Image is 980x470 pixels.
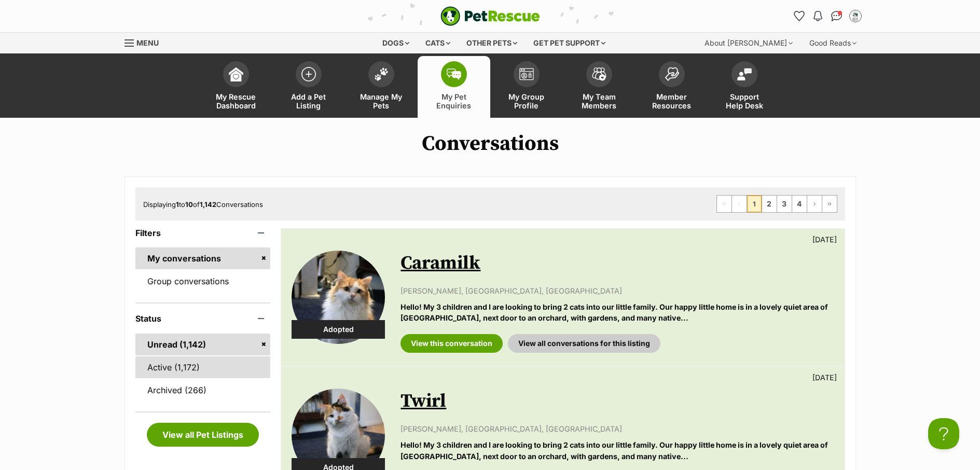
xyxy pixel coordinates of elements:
[135,379,271,401] a: Archived (266)
[375,33,417,53] div: Dogs
[440,6,540,26] img: logo-e224e6f780fb5917bec1dbf3a21bbac754714ae5b6737aabdf751b685950b380.svg
[697,33,800,53] div: About [PERSON_NAME]
[802,33,864,53] div: Good Reads
[440,6,540,26] a: PetRescue
[592,67,606,81] img: team-members-icon-5396bd8760b3fe7c0b43da4ab00e1e3bb1a5d9ba89233759b79545d2d3fc5d0d.svg
[135,228,271,238] header: Filters
[831,11,842,21] img: chat-41dd97257d64d25036548639549fe6c8038ab92f7586957e7f3b1b290dea8141.svg
[229,67,243,81] img: dashboard-icon-eb2f2d2d3e046f16d808141f083e7271f6b2e854fb5c12c21221c1fb7104beca.svg
[829,8,845,24] a: Conversations
[503,92,550,110] span: My Group Profile
[526,33,613,53] div: Get pet support
[125,33,166,51] a: Menu
[636,56,708,118] a: Member Resources
[418,33,458,53] div: Cats
[708,56,781,118] a: Support Help Desk
[135,247,271,269] a: My conversations
[135,356,271,378] a: Active (1,172)
[358,92,405,110] span: Manage My Pets
[792,196,807,212] a: Page 4
[762,196,777,212] a: Page 2
[791,8,864,24] ul: Account quick links
[812,372,837,383] p: [DATE]
[737,68,752,80] img: help-desk-icon-fdf02630f3aa405de69fd3d07c3f3aa587a6932b1a1747fa1d2bba05be0121f9.svg
[185,200,193,209] strong: 10
[812,234,837,245] p: [DATE]
[747,196,762,212] span: Page 1
[401,390,446,413] a: Twirl
[401,301,834,324] p: Hello! My 3 children and I are looking to bring 2 cats into our little family. Our happy little h...
[732,196,747,212] span: Previous page
[576,92,623,110] span: My Team Members
[777,196,792,212] a: Page 3
[301,67,316,81] img: add-pet-listing-icon-0afa8454b4691262ce3f59096e99ab1cd57d4a30225e0717b998d2c9b9846f56.svg
[928,418,959,449] iframe: Help Scout Beacon - Open
[401,285,834,296] p: [PERSON_NAME], [GEOGRAPHIC_DATA], [GEOGRAPHIC_DATA]
[418,56,490,118] a: My Pet Enquiries
[717,196,731,212] span: First page
[200,56,272,118] a: My Rescue Dashboard
[272,56,345,118] a: Add a Pet Listing
[292,320,385,339] div: Adopted
[135,270,271,292] a: Group conversations
[850,11,861,21] img: Belle Vie Animal Rescue profile pic
[813,11,822,21] img: notifications-46538b983faf8c2785f20acdc204bb7945ddae34d4c08c2a6579f10ce5e182be.svg
[665,67,679,81] img: member-resources-icon-8e73f808a243e03378d46382f2149f9095a855e16c252ad45f914b54edf8863c.svg
[147,423,259,447] a: View all Pet Listings
[716,195,837,213] nav: Pagination
[401,334,503,353] a: View this conversation
[374,67,389,81] img: manage-my-pets-icon-02211641906a0b7f246fdf0571729dbe1e7629f14944591b6c1af311fb30b64b.svg
[176,200,179,209] strong: 1
[345,56,418,118] a: Manage My Pets
[213,92,259,110] span: My Rescue Dashboard
[847,8,864,24] button: My account
[200,200,216,209] strong: 1,142
[563,56,636,118] a: My Team Members
[401,423,834,434] p: [PERSON_NAME], [GEOGRAPHIC_DATA], [GEOGRAPHIC_DATA]
[447,68,461,80] img: pet-enquiries-icon-7e3ad2cf08bfb03b45e93fb7055b45f3efa6380592205ae92323e6603595dc1f.svg
[721,92,768,110] span: Support Help Desk
[459,33,524,53] div: Other pets
[807,196,822,212] a: Next page
[401,252,480,275] a: Caramilk
[791,8,808,24] a: Favourites
[292,251,385,344] img: Caramilk
[285,92,332,110] span: Add a Pet Listing
[143,200,263,209] span: Displaying to of Conversations
[822,196,837,212] a: Last page
[135,314,271,323] header: Status
[810,8,826,24] button: Notifications
[135,334,271,355] a: Unread (1,142)
[508,334,660,353] a: View all conversations for this listing
[136,38,159,47] span: Menu
[401,439,834,462] p: Hello! My 3 children and I are looking to bring 2 cats into our little family. Our happy little h...
[519,68,534,80] img: group-profile-icon-3fa3cf56718a62981997c0bc7e787c4b2cf8bcc04b72c1350f741eb67cf2f40e.svg
[490,56,563,118] a: My Group Profile
[431,92,477,110] span: My Pet Enquiries
[648,92,695,110] span: Member Resources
